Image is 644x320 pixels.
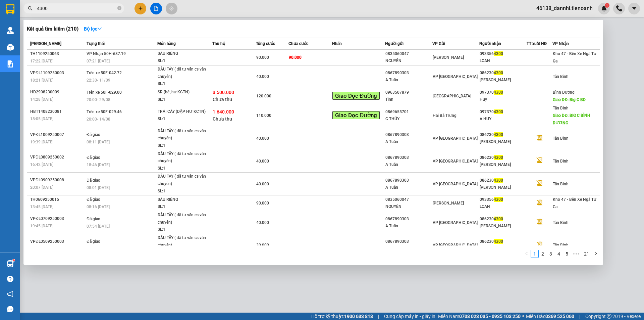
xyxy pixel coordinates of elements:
[385,238,432,245] div: 0867890303
[30,97,53,102] span: 14:28 [DATE]
[213,116,232,122] span: Chưa thu
[479,41,501,46] span: Người nhận
[494,71,503,75] span: 4300
[385,245,432,252] div: A Tuấn
[87,155,100,160] span: Đã giao
[87,78,110,83] span: 22:30 - 11/09
[288,41,308,46] span: Chưa cước
[158,116,208,123] div: SL: 1
[385,77,432,84] div: A Tuấn
[117,6,121,10] span: close-circle
[30,140,53,144] span: 19:39 [DATE]
[385,196,432,203] div: 0835060047
[87,90,122,95] span: Trên xe 50F-029.00
[385,96,432,103] div: Tình
[30,162,53,167] span: 16:42 [DATE]
[480,238,526,245] div: 086230
[117,5,121,12] span: close-circle
[494,132,503,137] span: 4300
[433,136,478,141] span: VP [GEOGRAPHIC_DATA]
[480,154,526,161] div: 086230
[553,97,586,102] span: Giao DĐ: Big C BD
[385,116,432,123] div: C THÚY
[87,217,100,221] span: Đã giao
[523,250,531,258] button: left
[7,291,13,297] span: notification
[27,26,78,33] h3: Kết quả tìm kiếm ( 210 )
[494,197,503,202] span: 4300
[87,204,110,209] span: 08:16 [DATE]
[433,55,464,60] span: [PERSON_NAME]
[494,239,503,244] span: 4300
[158,203,208,211] div: SL: 1
[494,90,503,95] span: 4300
[35,33,96,44] span: 46138_dannhi.tienoanh - In:
[555,250,562,258] a: 4
[30,70,85,77] div: VPĐL1109250003
[158,128,208,142] div: DÂU TÂY ( đã tư vấn cs vân chuyển)
[480,245,526,252] div: [PERSON_NAME]
[87,117,110,122] span: 20:00 - 14/08
[527,41,547,46] span: TT xuất HĐ
[87,132,100,137] span: Đã giao
[87,224,110,229] span: 07:54 [DATE]
[35,27,96,44] span: BXNTG1209250001 -
[480,57,526,64] div: LOAN
[531,250,538,258] a: 1
[433,243,478,247] span: VP [GEOGRAPHIC_DATA]
[158,96,208,103] div: SL: 1
[582,250,592,258] li: 21
[531,250,539,258] li: 1
[385,161,432,168] div: A Tuấn
[592,250,600,258] li: Next Page
[30,78,53,83] span: 18:21 [DATE]
[87,59,110,63] span: 07:21 [DATE]
[553,113,590,125] span: Giao DĐ: BIG C BÌNH DƯƠNG
[332,92,380,100] span: Giao Dọc Đường
[433,94,471,98] span: [GEOGRAPHIC_DATA]
[30,215,85,222] div: VPĐL0709250003
[553,74,569,79] span: Tân Bình
[87,197,100,202] span: Đã giao
[332,111,380,119] span: Giao Dọc Đường
[385,57,432,64] div: NGUYÊN
[30,224,53,228] span: 19:45 [DATE]
[84,26,102,32] strong: Bộ lọc
[480,196,526,203] div: 093356
[433,182,478,186] span: VP [GEOGRAPHIC_DATA]
[87,71,122,75] span: Trên xe 50F-042.72
[480,161,526,168] div: [PERSON_NAME]
[432,41,445,46] span: VP Gửi
[30,89,85,96] div: HD2908230009
[158,234,208,249] div: DÂU TÂY ( đã tư vấn cs vân chuyển)
[385,216,432,223] div: 0867890303
[30,196,85,203] div: TH0609250015
[433,113,457,118] span: Hai Bà Trưng
[553,106,569,110] span: Tân Bình
[553,90,575,95] span: Bình Dương
[7,276,13,282] span: question-circle
[480,177,526,184] div: 086230
[494,217,503,221] span: 4300
[87,140,110,144] span: 08:11 [DATE]
[158,66,208,80] div: DÂU TÂY ( đã tư vấn cs vân chuyển)
[523,250,531,258] li: Previous Page
[494,109,503,114] span: 4300
[385,89,432,96] div: 0963507879
[35,19,85,25] span: C Linh - 0779560089
[158,150,208,165] div: DÂU TÂY ( đã tư vấn cs vân chuyển)
[385,108,432,116] div: 0869655701
[30,238,85,245] div: VPĐL0509250003
[592,250,600,258] button: right
[7,27,14,34] img: warehouse-icon
[571,250,582,258] span: •••
[87,178,100,183] span: Đã giao
[480,70,526,77] div: 086230
[158,50,208,57] div: SẦU RIÊNG
[385,154,432,161] div: 0867890303
[594,252,598,256] span: right
[256,94,271,98] span: 120.000
[539,250,546,258] a: 2
[256,113,271,118] span: 110.000
[213,109,234,115] span: 1.640.000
